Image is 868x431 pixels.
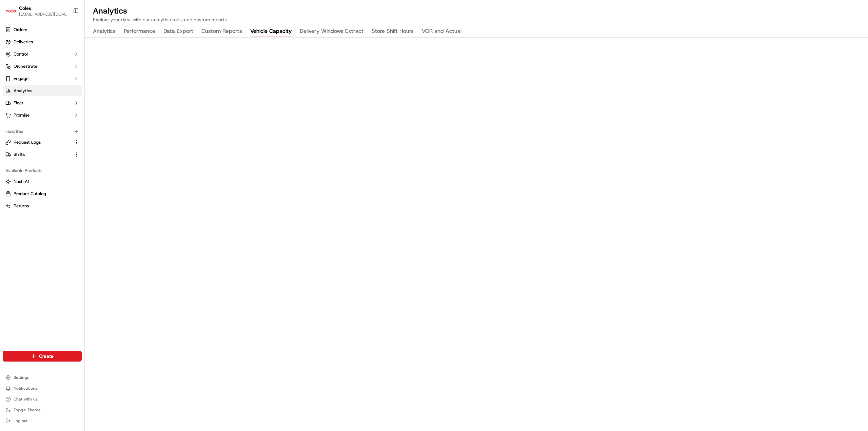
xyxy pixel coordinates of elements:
[201,26,242,37] button: Custom Reports
[3,61,82,72] button: Orchestrate
[3,176,82,187] button: Nash AI
[3,85,82,96] a: Analytics
[5,151,71,158] a: Shifts
[14,88,32,94] span: Analytics
[5,139,71,145] a: Request Logs
[372,26,414,37] button: Store Shift Hours
[85,38,868,431] iframe: Vehicle Capacity
[3,373,82,382] button: Settings
[5,5,16,16] img: Coles
[3,149,82,160] button: Shifts
[5,191,79,197] a: Product Catalog
[19,5,31,12] button: Coles
[422,26,461,37] button: VOR and Actual
[14,51,28,57] span: Control
[14,407,41,413] span: Toggle Theme
[14,39,33,45] span: Deliveries
[14,63,37,69] span: Orchestrate
[3,384,82,393] button: Notifications
[3,416,82,426] button: Log out
[3,351,82,362] button: Create
[3,188,82,199] button: Product Catalog
[3,165,82,176] div: Available Products
[3,405,82,415] button: Toggle Theme
[3,37,82,47] a: Deliveries
[3,24,82,35] a: Orders
[5,203,79,209] a: Returns
[3,73,82,84] button: Engage
[3,201,82,211] button: Returns
[39,353,54,360] span: Create
[5,179,79,185] a: Nash AI
[14,151,25,158] span: Shifts
[163,26,193,37] button: Data Export
[124,26,155,37] button: Performance
[3,98,82,108] button: Fleet
[14,100,23,106] span: Fleet
[14,191,46,197] span: Product Catalog
[14,179,29,185] span: Nash AI
[14,396,38,402] span: Chat with us!
[93,26,116,37] button: Analytics
[14,76,28,82] span: Engage
[3,110,82,121] button: Promise
[3,3,70,19] button: ColesColes[EMAIL_ADDRESS][DOMAIN_NAME]
[14,418,27,424] span: Log out
[250,26,292,37] button: Vehicle Capacity
[3,49,82,60] button: Control
[14,112,29,118] span: Promise
[3,394,82,404] button: Chat with us!
[3,126,82,137] div: Favorites
[300,26,363,37] button: Delivery Windows Extract
[14,375,29,380] span: Settings
[19,12,67,17] button: [EMAIL_ADDRESS][DOMAIN_NAME]
[14,139,41,145] span: Request Logs
[93,16,860,23] p: Explore your data with our analytics tools and custom reports
[14,386,37,391] span: Notifications
[14,27,27,33] span: Orders
[3,137,82,148] button: Request Logs
[14,203,29,209] span: Returns
[93,5,860,16] h2: Analytics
